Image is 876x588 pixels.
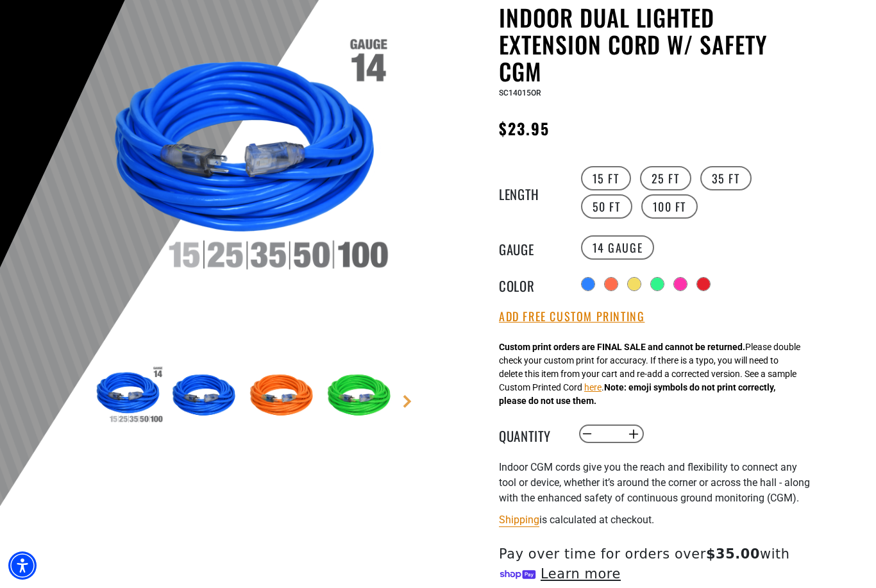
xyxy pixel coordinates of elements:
label: 25 FT [640,166,691,190]
label: 35 FT [700,166,752,190]
label: 15 FT [581,166,631,190]
label: 50 FT [581,194,632,219]
div: is calculated at checkout. [499,511,813,528]
span: $23.95 [499,117,550,140]
img: orange [246,359,321,433]
legend: Color [499,276,563,292]
label: Quantity [499,426,563,442]
legend: Length [499,184,563,201]
img: green [324,359,398,433]
div: Please double check your custom print for accuracy. If there is a typo, you will need to delete t... [499,340,800,408]
span: Indoor CGM cords give you the reach and flexibility to connect any tool or device, whether it’s a... [499,461,810,504]
a: Next [401,395,414,408]
button: Add Free Custom Printing [499,310,644,324]
span: SC14015OR [499,88,541,97]
label: 14 Gauge [581,235,655,260]
legend: Gauge [499,239,563,256]
label: 100 FT [641,194,698,219]
img: blue [169,359,243,433]
strong: Custom print orders are FINAL SALE and cannot be returned. [499,342,745,352]
div: Accessibility Menu [8,551,37,580]
h1: Indoor Dual Lighted Extension Cord w/ Safety CGM [499,4,813,85]
a: Shipping [499,514,539,526]
strong: Note: emoji symbols do not print correctly, please do not use them. [499,382,775,406]
button: here [584,381,602,394]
